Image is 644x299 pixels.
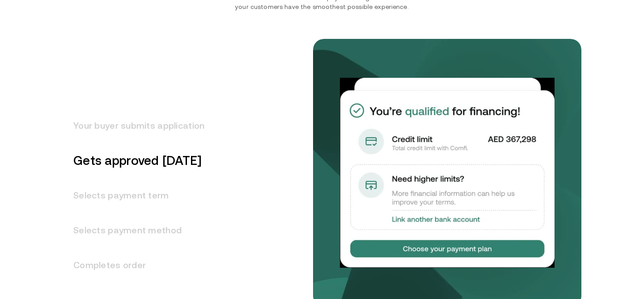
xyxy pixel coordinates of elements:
[63,248,204,282] h3: Completes order
[63,213,204,248] h3: Selects payment method
[340,78,555,268] img: Gets approved in 1 day
[63,143,204,178] h3: Gets approved [DATE]
[63,178,204,213] h3: Selects payment term
[63,108,204,143] h3: Your buyer submits application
